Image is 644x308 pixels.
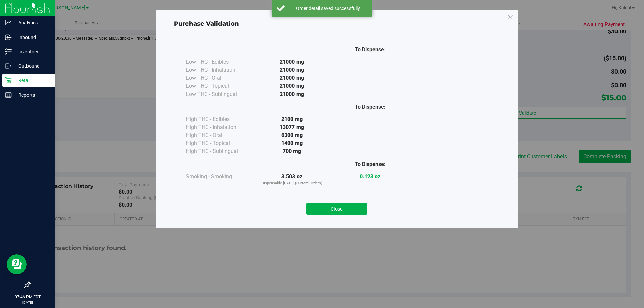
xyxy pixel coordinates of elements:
div: High THC - Edibles [186,115,253,123]
div: Low THC - Inhalation [186,66,253,74]
inline-svg: Outbound [5,63,12,69]
div: 2100 mg [253,115,331,123]
div: 21000 mg [253,58,331,66]
div: 21000 mg [253,74,331,82]
div: High THC - Sublingual [186,147,253,156]
div: To Dispense: [331,46,409,54]
button: Close [306,203,367,215]
div: 700 mg [253,147,331,156]
p: Analytics [12,19,52,27]
div: 6300 mg [253,131,331,139]
div: High THC - Oral [186,131,253,139]
div: To Dispense: [331,160,409,168]
div: High THC - Inhalation [186,123,253,131]
p: Reports [12,91,52,99]
inline-svg: Reports [5,91,12,98]
inline-svg: Retail [5,77,12,84]
div: Low THC - Oral [186,74,253,82]
div: 21000 mg [253,90,331,98]
inline-svg: Inventory [5,48,12,55]
div: 1400 mg [253,139,331,147]
iframe: Resource center [7,254,27,274]
p: [DATE] [3,300,52,305]
div: To Dispense: [331,103,409,111]
div: 21000 mg [253,66,331,74]
inline-svg: Inbound [5,34,12,41]
p: Retail [12,76,52,84]
inline-svg: Analytics [5,19,12,26]
div: 21000 mg [253,82,331,90]
p: Dispensable [DATE] (Current Orders) [253,181,331,186]
div: Low THC - Topical [186,82,253,90]
p: 07:46 PM EDT [3,294,52,300]
div: High THC - Topical [186,139,253,147]
span: Purchase Validation [174,20,239,27]
p: Outbound [12,62,52,70]
div: Smoking - Smoking [186,173,253,181]
div: 3.503 oz [253,173,331,186]
strong: 0.123 oz [360,173,380,180]
div: Low THC - Sublingual [186,90,253,98]
p: Inventory [12,48,52,56]
div: Order detail saved successfully [288,5,367,12]
div: Low THC - Edibles [186,58,253,66]
p: Inbound [12,33,52,41]
div: 13077 mg [253,123,331,131]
